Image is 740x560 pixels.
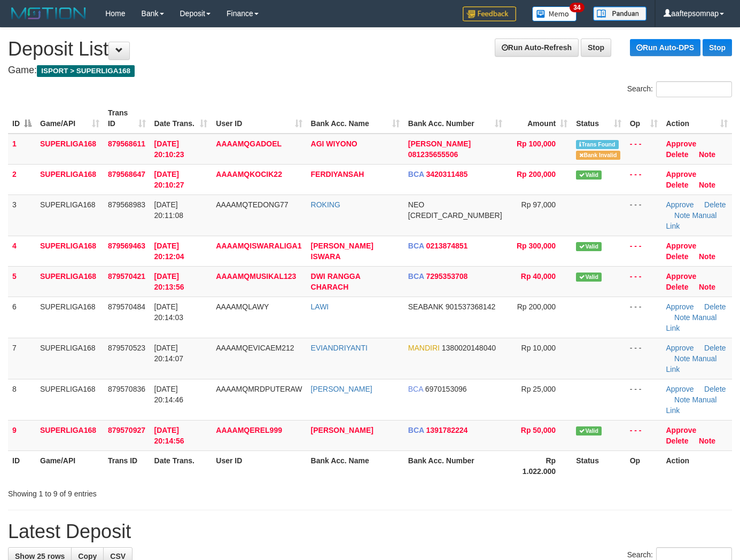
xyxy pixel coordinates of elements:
[666,139,697,148] a: Approve
[36,420,104,450] td: SUPERLIGA168
[666,283,689,291] a: Delete
[425,385,467,393] span: Copy 6970153096 to clipboard
[532,6,577,21] img: Button%20Memo.svg
[666,354,717,374] a: Manual Link
[408,211,502,220] span: Copy 5859457154179199 to clipboard
[408,272,424,281] span: BCA
[704,344,726,352] a: Delete
[626,134,662,165] td: - - -
[627,81,732,97] label: Search:
[426,170,468,178] span: Copy 3420311485 to clipboard
[666,242,697,250] a: Approve
[463,6,516,21] img: Feedback.jpg
[216,139,282,148] span: AAAAMQGADOEL
[626,338,662,379] td: - - -
[674,395,690,404] a: Note
[311,344,368,352] a: EVIANDRIYANTI
[8,103,36,134] th: ID: activate to sort column descending
[521,344,556,352] span: Rp 10,000
[108,200,145,209] span: 879568983
[8,38,732,60] h1: Deposit List
[426,426,468,434] span: Copy 1391782224 to clipboard
[521,426,556,434] span: Rp 50,000
[216,426,282,434] span: AAAAMQEREL999
[154,200,184,220] span: [DATE] 20:11:08
[36,236,104,266] td: SUPERLIGA168
[674,313,690,322] a: Note
[8,338,36,379] td: 7
[154,426,184,445] span: [DATE] 20:14:56
[666,211,717,230] a: Manual Link
[626,297,662,338] td: - - -
[104,450,150,481] th: Trans ID
[8,379,36,420] td: 8
[404,103,507,134] th: Bank Acc. Number: activate to sort column ascending
[212,450,306,481] th: User ID
[311,426,373,434] a: [PERSON_NAME]
[108,170,145,178] span: 879568647
[666,437,689,445] a: Delete
[576,273,602,282] span: Valid transaction
[216,242,301,250] span: AAAAMQISWARALIGA1
[8,134,36,165] td: 1
[699,437,715,445] a: Note
[36,266,104,297] td: SUPERLIGA168
[216,385,302,393] span: AAAAMQMRDPUTERAW
[703,39,732,56] a: Stop
[576,426,602,435] span: Valid transaction
[154,302,184,322] span: [DATE] 20:14:03
[507,450,572,481] th: Rp 1.022.000
[446,302,495,311] span: Copy 901537368142 to clipboard
[307,103,404,134] th: Bank Acc. Name: activate to sort column ascending
[408,150,458,159] span: Copy 081235655506 to clipboard
[8,236,36,266] td: 4
[311,170,364,178] a: FERDIYANSAH
[630,39,700,56] a: Run Auto-DPS
[576,170,602,180] span: Valid transaction
[408,139,471,148] span: [PERSON_NAME]
[154,385,184,404] span: [DATE] 20:14:46
[704,200,726,209] a: Delete
[108,385,145,393] span: 879570836
[212,103,306,134] th: User ID: activate to sort column ascending
[699,181,715,189] a: Note
[8,266,36,297] td: 5
[408,170,424,178] span: BCA
[8,65,732,76] h4: Game:
[154,170,184,189] span: [DATE] 20:10:27
[108,242,145,250] span: 879569463
[666,170,697,178] a: Approve
[108,426,145,434] span: 879570927
[626,420,662,450] td: - - -
[307,450,404,481] th: Bank Acc. Name
[8,420,36,450] td: 9
[311,242,373,261] a: [PERSON_NAME] ISWARA
[311,385,372,393] a: [PERSON_NAME]
[656,81,732,97] input: Search:
[150,450,212,481] th: Date Trans.
[666,302,694,311] a: Approve
[8,164,36,195] td: 2
[666,344,694,352] a: Approve
[311,302,329,311] a: LAWI
[576,151,620,160] span: Bank is not match
[36,195,104,236] td: SUPERLIGA168
[495,38,579,57] a: Run Auto-Refresh
[626,266,662,297] td: - - -
[576,242,602,251] span: Valid transaction
[517,139,556,148] span: Rp 100,000
[626,164,662,195] td: - - -
[666,200,694,209] a: Approve
[666,395,717,415] a: Manual Link
[581,38,611,57] a: Stop
[626,450,662,481] th: Op
[36,103,104,134] th: Game/API: activate to sort column ascending
[216,200,288,209] span: AAAAMQTEDONG77
[572,450,626,481] th: Status
[572,103,626,134] th: Status: activate to sort column ascending
[570,3,584,12] span: 34
[626,236,662,266] td: - - -
[36,450,104,481] th: Game/API
[8,5,89,21] img: MOTION_logo.png
[311,200,340,209] a: ROKING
